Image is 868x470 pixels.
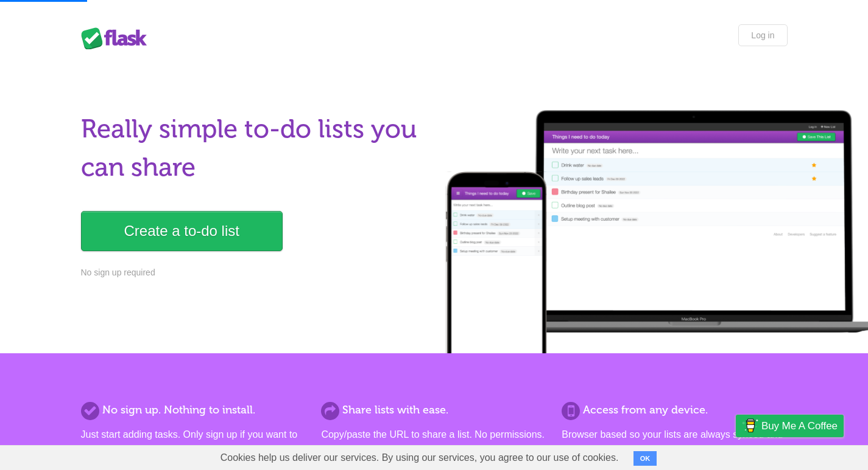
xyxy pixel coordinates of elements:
[321,427,546,457] p: Copy/paste the URL to share a list. No permissions. No formal invites. It's that simple.
[742,415,758,436] img: Buy me a coffee
[208,446,631,470] span: Cookies help us deliver our services. By using our services, you agree to our use of cookies.
[633,451,657,466] button: OK
[562,402,787,418] h2: Access from any device.
[81,27,154,49] div: Flask Lists
[738,24,787,46] a: Log in
[736,415,844,437] a: Buy me a coffee
[321,402,546,418] h2: Share lists with ease.
[81,402,306,418] h2: No sign up. Nothing to install.
[562,427,787,457] p: Browser based so your lists are always synced and you can access them from anywhere.
[81,211,283,251] a: Create a to-do list
[81,266,427,279] p: No sign up required
[81,110,427,187] h1: Really simple to-do lists you can share
[761,415,838,437] span: Buy me a coffee
[81,427,306,457] p: Just start adding tasks. Only sign up if you want to save more than one list.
